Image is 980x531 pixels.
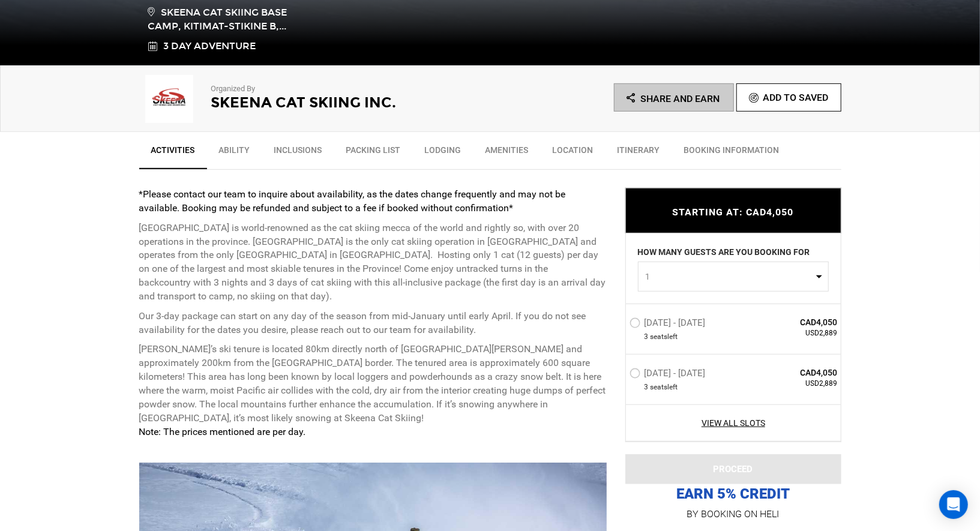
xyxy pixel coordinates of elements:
[664,382,668,392] span: s
[664,332,668,342] span: s
[638,246,810,262] label: HOW MANY GUESTS ARE YOU BOOKING FOR
[148,5,319,34] span: Skeena Cat Skiing Base Camp, Kitimat-Stikine B,...
[139,138,207,169] a: Activities
[751,316,838,328] span: CAD4,050
[651,332,678,342] span: seat left
[413,138,473,168] a: Lodging
[630,317,709,332] label: [DATE] - [DATE]
[673,206,794,218] span: STARTING AT: CAD4,050
[625,455,841,485] button: PROCEED
[751,379,838,389] span: USD2,889
[164,40,256,53] span: 3 Day Adventure
[625,506,841,523] p: BY BOOKING ON HELI
[606,138,672,168] a: Itinerary
[751,328,838,338] span: USD2,889
[139,310,607,337] p: Our 3-day package can start on any day of the season from mid-January until early April. If you d...
[763,92,829,103] span: Add To Saved
[630,368,709,382] label: [DATE] - [DATE]
[207,138,262,168] a: Ability
[334,138,413,168] a: Packing List
[139,188,566,214] strong: *Please contact our team to inquire about availability, as the dates change frequently and may no...
[645,332,649,342] span: 3
[646,271,813,283] span: 1
[939,490,968,519] div: Open Intercom Messenger
[211,95,457,110] h2: Skeena Cat Skiing Inc.
[645,382,649,392] span: 3
[473,138,541,168] a: Amenities
[751,367,838,379] span: CAD4,050
[651,382,678,392] span: seat left
[262,138,334,168] a: Inclusions
[630,418,838,430] a: View All Slots
[139,221,607,304] p: [GEOGRAPHIC_DATA] is world-renowned as the cat skiing mecca of the world and rightly so, with ove...
[139,75,199,123] img: img_f63f189c3556185939f40ae13d6fd395.png
[638,262,829,292] button: 1
[211,83,457,95] p: Organized By
[139,426,306,437] strong: Note: The prices mentioned are per day.
[541,138,606,168] a: Location
[139,343,607,439] p: [PERSON_NAME]’s ski tenure is located 80km directly north of [GEOGRAPHIC_DATA][PERSON_NAME] and a...
[672,138,792,168] a: BOOKING INFORMATION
